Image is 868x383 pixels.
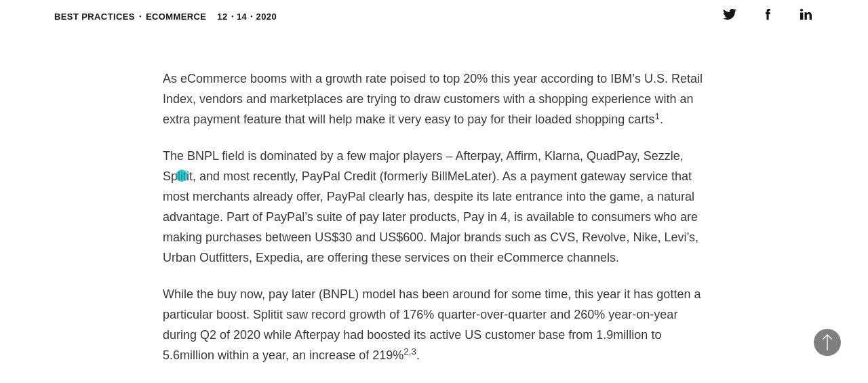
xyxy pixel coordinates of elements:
[654,111,660,121] sup: 1
[163,146,705,268] p: The BNPL field is dominated by a few major players – Afterpay, Affirm, Klarna, QuadPay, Sezzle, S...
[146,12,206,22] a: eCommerce
[403,346,416,357] sup: 2,3
[163,68,705,129] p: As eCommerce booms with a growth rate poised to top 20% this year according to IBM’s U.S. Retail ...
[217,10,277,24] time: 12・14・2020
[163,284,705,365] p: While the buy now, pay later (BNPL) model has been around for some time, this year it has gotten ...
[814,329,841,356] button: Back to Top
[54,12,135,22] a: Best practices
